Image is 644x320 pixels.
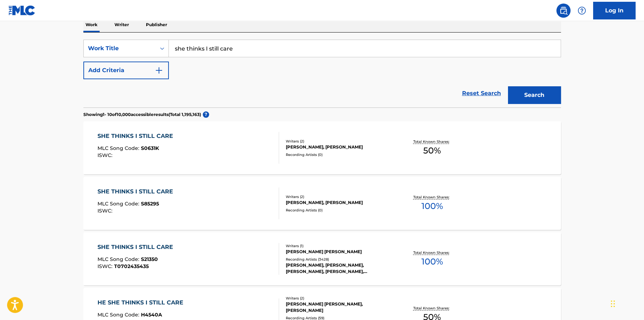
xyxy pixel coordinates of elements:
span: ISWC : [98,263,114,269]
span: 50 % [423,144,441,157]
span: S85295 [141,200,159,207]
p: Total Known Shares: [413,139,451,144]
a: Reset Search [459,86,504,101]
span: T0702435435 [114,263,149,269]
p: Work [83,17,100,32]
a: SHE THINKS I STILL CAREMLC Song Code:S0631KISWC:Writers (2)[PERSON_NAME], [PERSON_NAME]Recording ... [83,121,561,174]
div: Writers ( 2 ) [286,139,392,144]
img: MLC Logo [8,5,36,16]
p: Publisher [144,17,169,32]
img: 9d2ae6d4665cec9f34b9.svg [155,66,163,75]
div: Writers ( 2 ) [286,194,392,199]
span: ISWC : [98,152,114,158]
span: 100 % [421,255,443,268]
p: Total Known Shares: [413,194,451,200]
span: MLC Song Code : [98,312,141,318]
a: SHE THINKS I STILL CAREMLC Song Code:S85295ISWC:Writers (2)[PERSON_NAME], [PERSON_NAME]Recording ... [83,177,561,230]
img: help [578,6,586,15]
a: Public Search [556,4,571,18]
div: [PERSON_NAME], [PERSON_NAME], [PERSON_NAME], [PERSON_NAME], [PERSON_NAME] "PAPPY" DAILY, VARIOUS ... [286,262,392,275]
div: Recording Artists ( 0 ) [286,208,392,213]
div: [PERSON_NAME] [PERSON_NAME], [PERSON_NAME] [286,301,392,314]
button: Add Criteria [83,62,169,79]
a: Log In [593,2,636,19]
p: Writer [112,17,131,32]
span: MLC Song Code : [98,256,141,262]
span: S21350 [141,256,158,262]
span: 100 % [421,200,443,213]
span: ? [203,111,209,118]
div: HE SHE THINKS I STILL CARE [98,298,187,307]
div: SHE THINKS I STILL CARE [98,187,177,196]
div: Recording Artists ( 3428 ) [286,257,392,262]
span: H4540A [141,312,162,318]
div: [PERSON_NAME] [PERSON_NAME] [286,249,392,255]
img: search [559,6,568,15]
iframe: Chat Widget [609,286,644,320]
p: Showing 1 - 10 of 10,000 accessible results (Total 1,195,163 ) [83,111,201,118]
div: Help [575,4,589,18]
a: SHE THINKS I STILL CAREMLC Song Code:S21350ISWC:T0702435435Writers (1)[PERSON_NAME] [PERSON_NAME]... [83,232,561,285]
p: Total Known Shares: [413,250,451,255]
div: SHE THINKS I STILL CARE [98,243,177,251]
div: [PERSON_NAME], [PERSON_NAME] [286,199,392,206]
div: Writers ( 1 ) [286,243,392,249]
div: [PERSON_NAME], [PERSON_NAME] [286,144,392,150]
span: MLC Song Code : [98,200,141,207]
p: Total Known Shares: [413,306,451,311]
div: Recording Artists ( 0 ) [286,152,392,157]
button: Search [508,86,561,104]
form: Search Form [83,40,561,107]
span: S0631K [141,145,159,151]
div: Drag [611,293,615,314]
div: Work Title [88,44,152,53]
span: ISWC : [98,208,114,214]
div: Writers ( 2 ) [286,296,392,301]
div: SHE THINKS I STILL CARE [98,132,177,140]
span: MLC Song Code : [98,145,141,151]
